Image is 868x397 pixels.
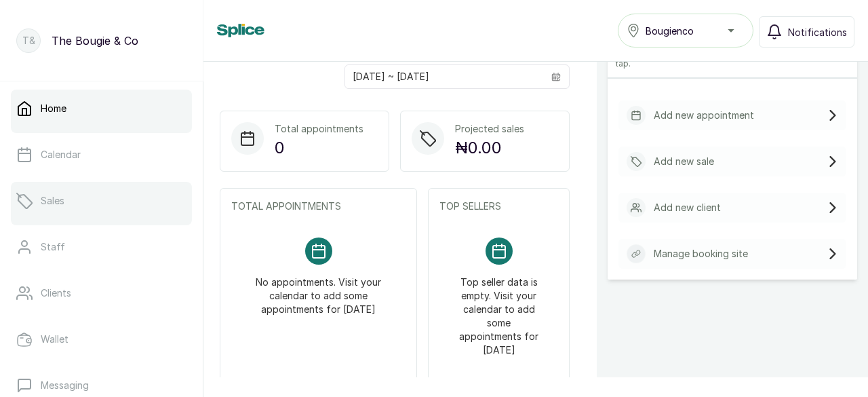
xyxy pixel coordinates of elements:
[439,200,558,213] p: TOP SELLERS
[41,379,89,392] p: Messaging
[41,333,68,346] p: Wallet
[456,265,542,357] p: Top seller data is empty. Visit your calendar to add some appointments for [DATE]
[275,122,363,136] p: Total appointments
[455,136,524,160] p: ₦0.00
[52,33,138,49] p: The Bougie & Co
[11,228,192,266] a: Staff
[654,155,714,168] p: Add new sale
[11,182,192,220] a: Sales
[455,122,524,136] p: Projected sales
[41,286,71,300] p: Clients
[22,34,35,48] p: T&
[11,274,192,312] a: Clients
[654,247,748,261] p: Manage booking site
[11,320,192,358] a: Wallet
[41,102,66,115] p: Home
[618,14,753,48] button: Bougienco
[345,65,543,88] input: Select date
[41,240,65,254] p: Staff
[788,25,847,39] span: Notifications
[11,90,192,128] a: Home
[41,194,64,208] p: Sales
[275,136,363,160] p: 0
[654,109,754,122] p: Add new appointment
[759,16,854,48] button: Notifications
[41,148,81,162] p: Calendar
[654,201,721,214] p: Add new client
[231,200,406,213] p: TOTAL APPOINTMENTS
[248,265,389,316] p: No appointments. Visit your calendar to add some appointments for [DATE]
[646,24,694,38] span: Bougienco
[11,136,192,174] a: Calendar
[551,72,561,81] svg: calendar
